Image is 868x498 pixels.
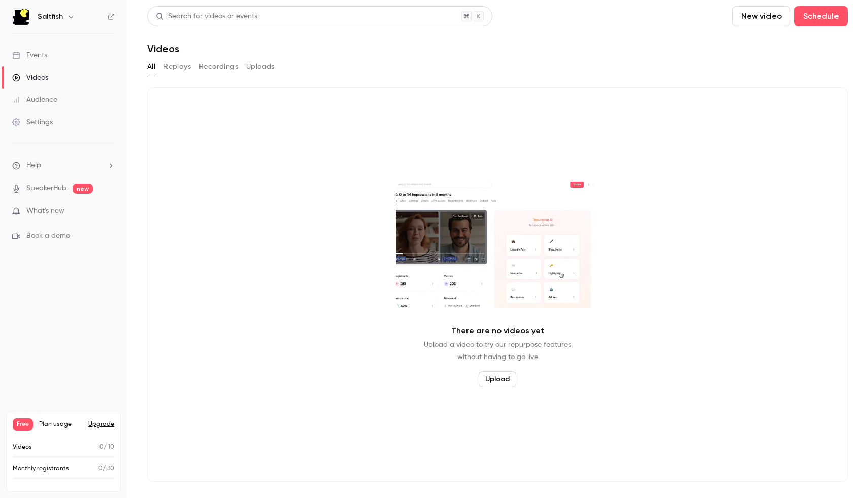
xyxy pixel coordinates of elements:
button: Recordings [199,59,238,75]
button: Schedule [794,6,848,26]
span: new [73,184,93,194]
h6: Saltfish [38,12,63,22]
div: Settings [12,117,53,127]
span: What's new [26,206,64,217]
button: All [147,59,155,75]
p: Videos [13,443,32,452]
button: New video [732,6,790,26]
span: Free [13,418,33,431]
img: Saltfish [13,9,29,25]
p: There are no videos yet [451,325,544,337]
section: Videos [147,6,848,492]
button: Uploads [246,59,275,75]
div: Search for videos or events [156,11,257,22]
p: / 10 [99,443,114,452]
span: 0 [99,444,104,450]
span: Book a demo [26,231,70,241]
p: / 30 [98,464,114,473]
p: Monthly registrants [13,464,69,473]
button: Upload [479,371,516,387]
div: Events [12,50,47,60]
div: Videos [12,73,48,83]
h1: Videos [147,43,179,55]
button: Upgrade [88,420,114,429]
span: Help [26,160,41,171]
button: Replays [163,59,191,75]
li: help-dropdown-opener [12,160,115,171]
iframe: Noticeable Trigger [103,207,115,216]
span: 0 [98,466,103,472]
span: Plan usage [39,420,82,429]
div: Audience [12,95,57,105]
p: Upload a video to try our repurpose features without having to go live [424,339,571,363]
a: SpeakerHub [26,183,66,194]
